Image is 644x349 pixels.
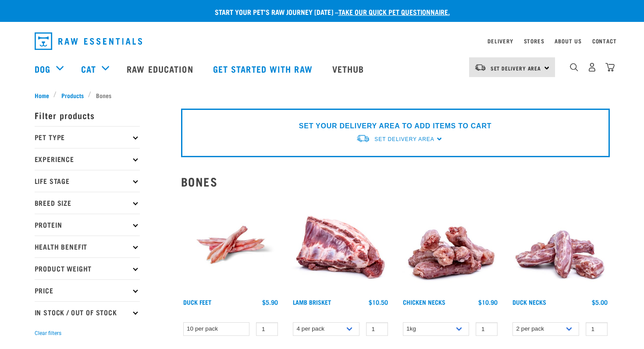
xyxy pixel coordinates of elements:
[401,195,500,295] img: Pile Of Chicken Necks For Pets
[181,195,281,295] img: Raw Essentials Duck Feet Raw Meaty Bones For Dogs
[35,32,142,50] img: Raw Essentials Logo
[35,91,610,100] nav: breadcrumbs
[592,299,608,306] div: $5.00
[35,301,140,323] p: In Stock / Out Of Stock
[28,29,617,53] nav: dropdown navigation
[204,51,324,86] a: Get started with Raw
[605,63,615,72] img: home-icon@2x.png
[35,279,140,301] p: Price
[183,300,211,303] a: Duck Feet
[587,63,597,72] img: user.png
[293,300,331,303] a: Lamb Brisket
[374,136,434,142] span: Set Delivery Area
[366,322,388,336] input: 1
[478,299,498,306] div: $10.90
[510,195,610,295] img: Pile Of Duck Necks For Pets
[299,121,491,131] p: SET YOUR DELIVERY AREA TO ADD ITEMS TO CART
[356,134,370,143] img: van-moving.png
[369,299,388,306] div: $10.50
[474,63,486,71] img: van-moving.png
[35,236,140,257] p: Health Benefit
[256,322,278,336] input: 1
[592,39,617,42] a: Contact
[487,39,513,42] a: Delivery
[324,51,375,86] a: Vethub
[35,91,49,100] span: Home
[262,299,278,306] div: $5.90
[35,62,50,75] a: Dog
[512,300,546,303] a: Duck Necks
[81,62,96,75] a: Cat
[555,39,581,42] a: About Us
[181,175,610,188] h2: Bones
[476,322,498,336] input: 1
[35,329,61,337] button: Clear filters
[291,195,390,295] img: 1240 Lamb Brisket Pieces 01
[403,300,445,303] a: Chicken Necks
[35,257,140,279] p: Product Weight
[118,51,204,86] a: Raw Education
[35,214,140,236] p: Protein
[491,67,541,70] span: Set Delivery Area
[35,192,140,214] p: Breed Size
[35,104,140,126] p: Filter products
[524,39,544,42] a: Stores
[570,63,578,71] img: home-icon-1@2x.png
[586,322,608,336] input: 1
[57,91,88,100] a: Products
[35,148,140,170] p: Experience
[35,170,140,192] p: Life Stage
[35,91,54,100] a: Home
[61,91,84,100] span: Products
[35,126,140,148] p: Pet Type
[338,10,450,14] a: take our quick pet questionnaire.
